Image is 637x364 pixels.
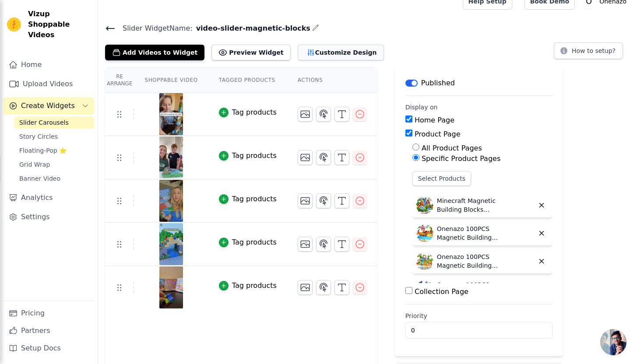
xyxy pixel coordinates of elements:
[4,339,94,357] a: Setup Docs
[298,150,313,165] button: Change Thumbnail
[298,45,384,60] button: Customize Design
[416,252,433,270] img: Onenazo 100PCS Magnetic Building Blocks - Adventure
[232,107,277,118] div: Tag products
[422,144,482,152] label: All Product Pages
[534,198,549,213] button: Delete widget
[415,116,454,124] label: Home Page
[298,237,313,252] button: Change Thumbnail
[405,311,553,320] label: Priority
[4,97,94,115] button: Create Widgets
[534,226,549,241] button: Delete widget
[600,329,626,355] div: 开放式聊天
[219,280,277,291] button: Tag products
[14,130,94,143] a: Story Circles
[298,193,313,208] button: Change Thumbnail
[4,322,94,339] a: Partners
[21,101,75,111] span: Create Widgets
[219,107,277,118] button: Tag products
[14,158,94,171] a: Grid Wrap
[421,78,455,88] p: Published
[437,224,503,242] p: Onenazo 100PCS Magnetic Building Blocks - Pirate Ship
[4,208,94,226] a: Settings
[422,154,500,163] label: Specific Product Pages
[416,224,433,242] img: Onenazo 100PCS Magnetic Building Blocks - Pirate Ship
[534,282,549,297] button: Delete widget
[312,22,319,34] div: Edit Name
[437,280,503,298] p: Onenazo 100PCS Magnetic Building Blocks - [GEOGRAPHIC_DATA]
[219,237,277,248] button: Tag products
[4,189,94,206] a: Analytics
[14,172,94,185] a: Banner Video
[405,103,438,112] legend: Display on
[219,150,277,161] button: Tag products
[159,180,183,222] img: vizup-images-28e4.png
[232,237,277,248] div: Tag products
[14,116,94,129] a: Slider Carousels
[554,42,623,59] button: How to setup?
[416,196,433,214] img: Minecraft Magnetic Building Blocks 100PCS - Upgraded Version
[19,118,69,127] span: Slider Carousels
[14,144,94,157] a: Floating-Pop ⭐
[298,107,313,122] button: Change Thumbnail
[19,160,50,169] span: Grid Wrap
[193,23,310,34] span: video-slider-magnetic-blocks
[534,254,549,269] button: Delete widget
[19,146,67,155] span: Floating-Pop ⭐
[134,68,208,93] th: Shoppable Video
[416,280,433,298] img: Onenazo 100PCS Magnetic Building Blocks - Blue Castle
[554,49,623,57] a: How to setup?
[219,194,277,204] button: Tag products
[298,280,313,295] button: Change Thumbnail
[232,280,277,291] div: Tag products
[28,9,91,40] span: Vizup Shoppable Videos
[232,194,277,204] div: Tag products
[437,252,503,270] p: Onenazo 100PCS Magnetic Building Blocks - Adventure
[412,171,471,186] button: Select Products
[159,93,183,135] img: vizup-images-89c3.png
[211,45,290,60] button: Preview Widget
[208,68,287,93] th: Tagged Products
[4,75,94,93] a: Upload Videos
[437,196,503,214] p: Minecraft Magnetic Building Blocks 100PCS - Upgraded Version
[4,304,94,322] a: Pricing
[232,150,277,161] div: Tag products
[159,136,183,178] img: vizup-images-11fa.png
[159,266,183,308] img: vizup-images-32f7.png
[105,68,134,93] th: Re Arrange
[116,23,193,34] span: Slider Widget Name:
[19,174,60,183] span: Banner Video
[105,45,204,60] button: Add Videos to Widget
[287,68,377,93] th: Actions
[159,223,183,265] img: vizup-images-430e.jpg
[4,56,94,73] a: Home
[415,287,468,296] label: Collection Page
[415,130,461,138] label: Product Page
[7,17,21,31] img: Vizup
[19,132,58,141] span: Story Circles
